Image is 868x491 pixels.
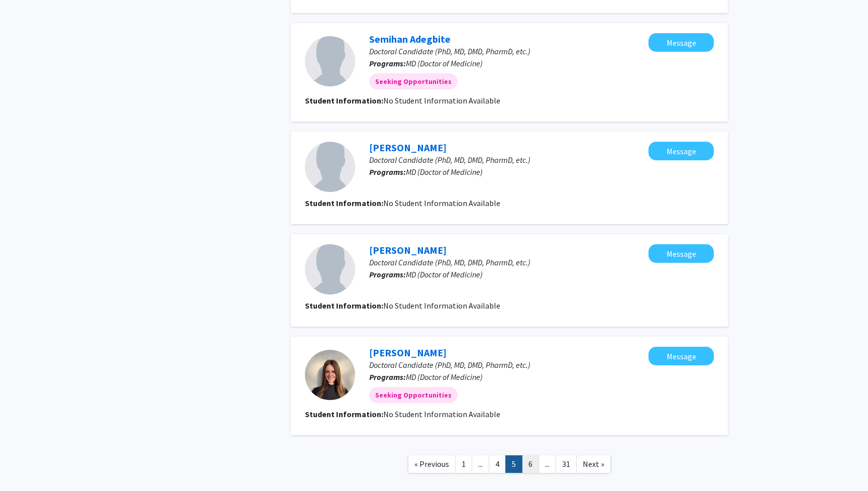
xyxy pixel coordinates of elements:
[383,301,500,311] span: No Student Information Available
[369,387,458,403] mat-chip: Seeking Opportunities
[369,372,406,382] b: Programs:
[305,95,383,106] b: Student Information:
[556,455,577,473] a: 31
[305,198,383,208] b: Student Information:
[648,244,714,263] button: Message Jessica Saffold
[489,455,506,473] a: 4
[455,455,472,473] a: 1
[369,167,406,177] b: Programs:
[406,58,483,68] span: MD (Doctor of Medicine)
[8,446,43,483] iframe: Chat
[545,459,550,469] span: ...
[369,257,530,267] span: Doctoral Candidate (PhD, MD, DMD, PharmD, etc.)
[505,455,522,473] a: 5
[383,95,500,106] span: No Student Information Available
[648,142,714,160] button: Message Talia Bernhard
[369,360,530,370] span: Doctoral Candidate (PhD, MD, DMD, PharmD, etc.)
[369,46,530,56] span: Doctoral Candidate (PhD, MD, DMD, PharmD, etc.)
[383,409,500,419] span: No Student Information Available
[369,269,406,279] b: Programs:
[414,459,449,469] span: « Previous
[406,372,483,382] span: MD (Doctor of Medicine)
[583,459,604,469] span: Next »
[369,58,406,68] b: Programs:
[369,73,458,89] mat-chip: Seeking Opportunities
[406,167,483,177] span: MD (Doctor of Medicine)
[305,409,383,419] b: Student Information:
[522,455,539,473] a: 6
[369,155,530,165] span: Doctoral Candidate (PhD, MD, DMD, PharmD, etc.)
[369,244,447,256] a: [PERSON_NAME]
[369,33,451,45] a: Semihan Adegbite
[576,455,611,473] a: Next
[406,269,483,279] span: MD (Doctor of Medicine)
[408,455,456,473] a: Previous
[648,347,714,365] button: Message Serena Gelfer
[383,198,500,208] span: No Student Information Available
[478,459,483,469] span: ...
[648,33,714,52] button: Message Semihan Adegbite
[369,346,447,359] a: [PERSON_NAME]
[291,445,728,486] nav: Page navigation
[305,301,383,311] b: Student Information:
[369,141,447,154] a: [PERSON_NAME]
